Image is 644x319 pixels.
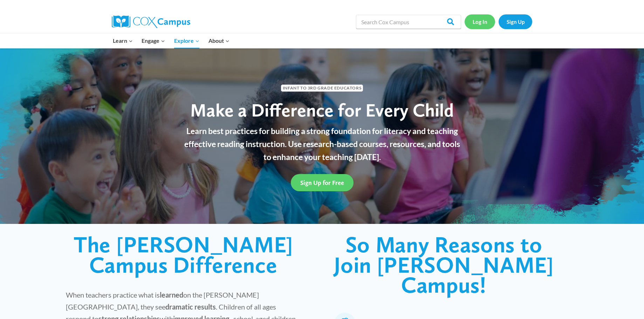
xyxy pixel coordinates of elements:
[281,85,363,91] span: Infant to 3rd Grade Educators
[190,99,454,121] span: Make a Difference for Every Child
[137,33,170,48] button: Child menu of Engage
[334,231,554,298] span: So Many Reasons to Join [PERSON_NAME] Campus!
[499,14,532,29] a: Sign Up
[465,14,532,29] nav: Secondary Navigation
[356,15,461,29] input: Search Cox Campus
[180,125,464,163] p: Learn best practices for building a strong foundation for literacy and teaching effective reading...
[160,291,183,299] strong: learned
[74,231,293,278] span: The [PERSON_NAME] Campus Difference
[291,174,354,191] a: Sign Up for Free
[112,15,190,28] img: Cox Campus
[300,179,344,186] span: Sign Up for Free
[170,33,204,48] button: Child menu of Explore
[465,14,495,29] a: Log In
[108,33,137,48] button: Child menu of Learn
[108,33,234,48] nav: Primary Navigation
[165,303,216,311] strong: dramatic results
[204,33,234,48] button: Child menu of About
